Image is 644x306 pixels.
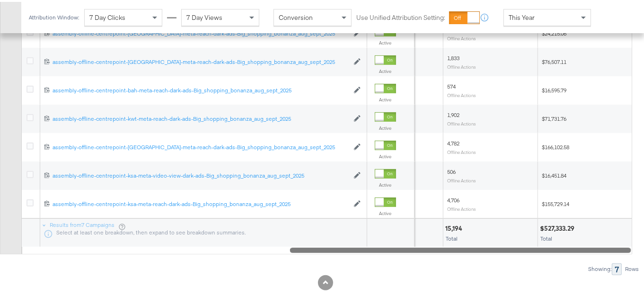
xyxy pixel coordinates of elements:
[53,142,349,150] a: assembly-offline-centrepoint-[GEOGRAPHIC_DATA]-meta-reach-dark-ads-Big_shopping_bonanza_aug_sept_...
[53,56,349,64] div: assembly-offline-centrepoint-[GEOGRAPHIC_DATA]-meta-reach-dark-ads-Big_shopping_bonanza_aug_sept_...
[53,85,349,93] a: assembly-offline-centrepoint-bah-meta-reach-dark-ads-Big_shopping_bonanza_aug_sept_2025
[588,264,612,270] div: Showing:
[53,113,349,121] div: assembly-offline-centrepoint-kwt-meta-reach-dark-ads-Big_shopping_bonanza_aug_sept_2025
[446,233,458,240] span: Total
[375,152,396,158] label: Active
[447,81,456,88] span: 574
[375,123,396,129] label: Active
[53,113,349,121] a: assembly-offline-centrepoint-kwt-meta-reach-dark-ads-Big_shopping_bonanza_aug_sept_2025
[542,28,566,35] span: $24,215.06
[375,66,396,72] label: Active
[509,11,535,20] span: This Year
[186,11,222,20] span: 7 Day Views
[53,170,349,178] div: assembly-offline-centrepoint-ksa-meta-video-view-dark-ads-Big_shopping_bonanza_aug_sept_2025
[542,142,569,149] span: $166,102.58
[447,147,476,153] sub: Offline Actions
[447,119,476,125] sub: Offline Actions
[53,198,349,207] a: assembly-offline-centrepoint-ksa-meta-reach-dark-ads-Big_shopping_bonanza_aug_sept_2025
[53,28,349,36] div: assembly-offline-centrepoint-[GEOGRAPHIC_DATA]-meta-reach-dark-ads-Big_shopping_bonanza_aug_sept_...
[53,142,349,149] div: assembly-offline-centrepoint-[GEOGRAPHIC_DATA]-meta-reach-dark-ads-Big_shopping_bonanza_aug_sept_...
[542,85,566,92] span: $16,595.79
[89,11,125,20] span: 7 Day Clicks
[447,166,456,173] span: 506
[447,90,476,96] sub: Offline Actions
[540,222,577,231] div: $527,333.29
[540,233,552,240] span: Total
[356,11,445,20] label: Use Unified Attribution Setting:
[53,28,349,36] a: assembly-offline-centrepoint-[GEOGRAPHIC_DATA]-meta-reach-dark-ads-Big_shopping_bonanza_aug_sept_...
[447,53,459,60] span: 1,833
[612,261,622,273] div: 7
[53,56,349,64] a: assembly-offline-centrepoint-[GEOGRAPHIC_DATA]-meta-reach-dark-ads-Big_shopping_bonanza_aug_sept_...
[53,85,349,92] div: assembly-offline-centrepoint-bah-meta-reach-dark-ads-Big_shopping_bonanza_aug_sept_2025
[279,11,313,20] span: Conversion
[542,56,566,63] span: $76,507.11
[53,170,349,178] a: assembly-offline-centrepoint-ksa-meta-video-view-dark-ads-Big_shopping_bonanza_aug_sept_2025
[447,109,459,117] span: 1,902
[53,198,349,206] div: assembly-offline-centrepoint-ksa-meta-reach-dark-ads-Big_shopping_bonanza_aug_sept_2025
[375,180,396,186] label: Active
[445,222,465,231] div: 15,194
[542,170,566,177] span: $16,451.84
[447,176,476,181] sub: Offline Actions
[542,113,566,120] span: $71,731.76
[375,208,396,215] label: Active
[447,204,476,210] sub: Offline Actions
[542,198,569,206] span: $155,729.14
[447,138,459,145] span: 4,782
[447,195,459,202] span: 4,706
[375,38,396,44] label: Active
[447,62,476,68] sub: Offline Actions
[625,264,639,270] div: Rows
[375,95,396,101] label: Active
[447,34,476,39] sub: Offline Actions
[28,12,79,19] div: Attribution Window:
